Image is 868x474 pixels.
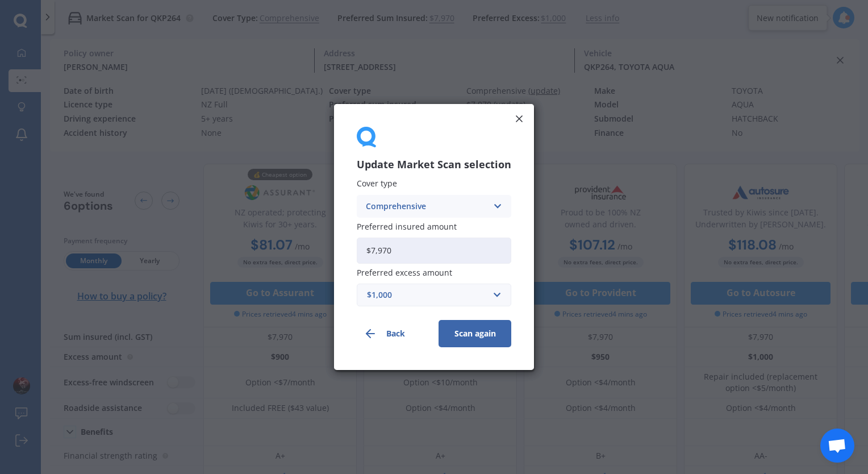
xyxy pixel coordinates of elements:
button: Back [357,320,429,347]
span: Preferred insured amount [357,221,457,232]
input: Enter amount [357,238,511,264]
div: Open chat [820,429,854,463]
h3: Update Market Scan selection [357,158,511,171]
div: $1,000 [367,289,487,301]
span: Preferred excess amount [357,267,452,278]
span: Cover type [357,178,397,189]
button: Scan again [439,320,511,347]
div: Comprehensive [366,200,487,213]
